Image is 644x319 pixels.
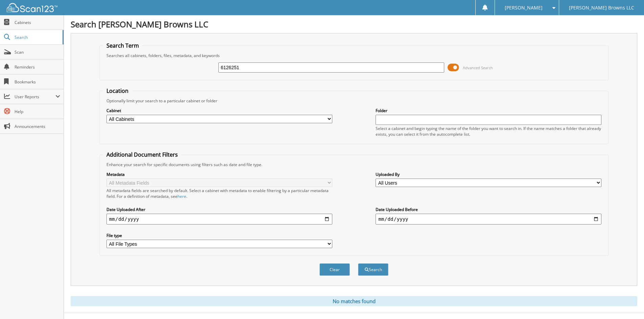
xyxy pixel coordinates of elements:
[103,98,605,104] div: Optionally limit your search to a particular cabinet or folder
[358,263,388,276] button: Search
[15,124,60,129] span: Announcements
[376,126,601,137] div: Select a cabinet and begin typing the name of the folder you want to search in. If the name match...
[71,19,637,30] h1: Search [PERSON_NAME] Browns LLC
[15,94,55,100] span: User Reports
[463,65,493,70] span: Advanced Search
[71,296,637,306] div: No matches found
[376,207,601,212] label: Date Uploaded Before
[376,171,601,177] label: Uploaded By
[15,34,59,40] span: Search
[319,263,350,276] button: Clear
[103,151,181,158] legend: Additional Document Filters
[7,3,57,12] img: scan123-logo-white.svg
[106,214,332,224] input: start
[103,42,142,49] legend: Search Term
[103,87,132,95] legend: Location
[505,6,543,10] span: [PERSON_NAME]
[569,6,634,10] span: [PERSON_NAME] Browns LLC
[106,188,332,199] div: All metadata fields are searched by default. Select a cabinet with metadata to enable filtering b...
[15,64,60,70] span: Reminders
[106,207,332,212] label: Date Uploaded After
[103,53,605,58] div: Searches all cabinets, folders, files, metadata, and keywords
[103,162,605,167] div: Enhance your search for specific documents using filters such as date and file type.
[15,109,60,114] span: Help
[106,171,332,177] label: Metadata
[376,214,601,224] input: end
[15,79,60,85] span: Bookmarks
[106,233,332,238] label: File type
[106,108,332,113] label: Cabinet
[15,49,60,55] span: Scan
[376,108,601,113] label: Folder
[177,193,186,199] a: here
[15,20,60,25] span: Cabinets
